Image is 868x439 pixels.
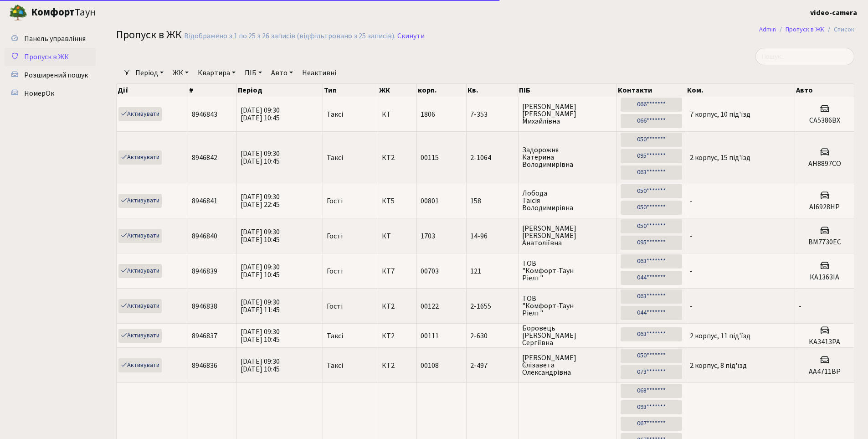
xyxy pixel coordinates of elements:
[617,84,686,97] th: Контакти
[24,88,54,98] span: НомерОк
[118,264,162,278] a: Активувати
[470,111,514,118] span: 7-353
[810,8,857,18] b: video-camera
[421,109,435,119] span: 1806
[24,34,86,44] span: Панель управління
[327,197,343,205] span: Гості
[382,362,413,369] span: КТ2
[118,107,162,121] a: Активувати
[192,266,217,276] span: 8946839
[382,332,413,340] span: КТ2
[522,103,613,125] span: [PERSON_NAME] [PERSON_NAME] Михайлівна
[421,153,439,163] span: 00115
[382,154,413,161] span: КТ2
[690,196,693,206] span: -
[470,332,514,340] span: 2-630
[327,362,343,369] span: Таксі
[421,361,439,371] span: 00108
[518,84,617,97] th: ПІБ
[759,25,776,34] a: Admin
[755,48,854,65] input: Пошук...
[118,358,162,372] a: Активувати
[114,5,137,20] button: Переключити навігацію
[132,65,167,81] a: Період
[327,303,343,310] span: Гості
[824,25,854,35] li: Список
[470,268,514,275] span: 121
[118,229,162,243] a: Активувати
[192,109,217,119] span: 8946843
[378,84,417,97] th: ЖК
[470,362,514,369] span: 2-497
[382,303,413,310] span: КТ2
[786,25,824,34] a: Пропуск в ЖК
[116,27,182,43] span: Пропуск в ЖК
[188,84,237,97] th: #
[323,84,378,97] th: Тип
[470,154,514,161] span: 2-1064
[241,65,266,81] a: ПІБ
[522,190,613,212] span: Лобода Таїсія Володимирівна
[192,196,217,206] span: 8946841
[192,153,217,163] span: 8946842
[241,262,280,280] span: [DATE] 09:30 [DATE] 10:45
[810,7,857,18] a: video-camera
[5,48,96,66] a: Пропуск в ЖК
[327,268,343,275] span: Гості
[31,5,96,21] span: Таун
[327,232,343,240] span: Гості
[799,203,850,212] h5: АІ6928НР
[327,332,343,340] span: Таксі
[5,66,96,84] a: Розширений пошук
[522,354,613,376] span: [PERSON_NAME] Єлізавета Олександрівна
[799,160,850,168] h5: AH8897CO
[690,231,693,241] span: -
[118,150,162,165] a: Активувати
[192,301,217,311] span: 8946838
[31,5,75,20] b: Комфорт
[117,84,188,97] th: Дії
[799,367,850,376] h5: AA4711BP
[9,4,27,22] img: logo.png
[267,65,297,81] a: Авто
[690,331,750,341] span: 2 корпус, 11 під'їзд
[690,301,693,311] span: -
[397,32,425,41] a: Скинути
[470,303,514,310] span: 2-1655
[421,331,439,341] span: 00111
[795,84,854,97] th: Авто
[522,295,613,317] span: ТОВ "Комфорт-Таун Ріелт"
[118,299,162,313] a: Активувати
[690,109,750,119] span: 7 корпус, 10 під'їзд
[470,232,514,240] span: 14-96
[327,154,343,161] span: Таксі
[5,30,96,48] a: Панель управління
[382,268,413,275] span: КТ7
[690,153,750,163] span: 2 корпус, 15 під'їзд
[241,149,280,166] span: [DATE] 09:30 [DATE] 10:45
[690,361,747,371] span: 2 корпус, 8 під'їзд
[417,84,467,97] th: корп.
[799,338,850,346] h5: KA3413PA
[192,331,217,341] span: 8946837
[382,111,413,118] span: КТ
[118,194,162,208] a: Активувати
[522,225,613,247] span: [PERSON_NAME] [PERSON_NAME] Анатоліївна
[467,84,518,97] th: Кв.
[382,232,413,240] span: КТ
[194,65,239,81] a: Квартира
[421,266,439,276] span: 00703
[522,146,613,168] span: Задорожня Катерина Володимирівна
[470,197,514,205] span: 158
[169,65,192,81] a: ЖК
[690,266,693,276] span: -
[241,192,280,210] span: [DATE] 09:30 [DATE] 22:45
[298,65,340,81] a: Неактивні
[522,325,613,346] span: Боровець [PERSON_NAME] Сергіївна
[118,329,162,343] a: Активувати
[241,327,280,345] span: [DATE] 09:30 [DATE] 10:45
[24,52,69,62] span: Пропуск в ЖК
[24,70,88,80] span: Розширений пошук
[799,116,850,125] h5: CA5386BX
[799,273,850,282] h5: КА1363ІА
